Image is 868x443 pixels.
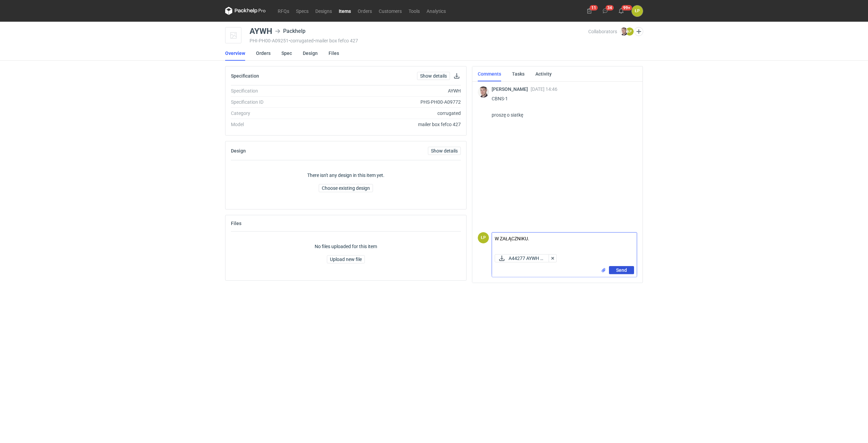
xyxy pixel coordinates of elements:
[584,5,595,16] button: 11
[600,5,611,16] button: 34
[315,243,377,250] p: No files uploaded for this item
[535,66,552,81] a: Activity
[405,7,423,15] a: Tools
[478,86,489,98] img: Maciej Sikora
[354,7,375,15] a: Orders
[609,266,634,274] button: Send
[323,121,461,128] div: mailer box fefco 427
[225,46,245,61] a: Overview
[632,5,643,17] div: Łukasz Postawa
[231,110,323,117] div: Category
[492,233,637,251] textarea: W ZAŁĄCZNIKU.
[616,268,627,273] span: Send
[327,255,365,263] button: Upload new file
[423,7,449,15] a: Analytics
[375,7,405,15] a: Customers
[588,29,617,34] span: Collaborators
[303,46,318,61] a: Design
[314,38,358,43] span: • mailer box fefco 427
[495,254,550,262] button: A44277 AYWH 2...
[632,5,643,17] button: ŁP
[256,46,271,61] a: Orders
[335,7,354,15] a: Items
[312,7,335,15] a: Designs
[478,232,489,243] div: Łukasz Postawa
[616,5,627,16] button: 99+
[275,27,305,35] div: Packhelp
[512,66,525,81] a: Tasks
[453,72,461,80] button: Download specification
[274,7,293,15] a: RFQs
[428,147,461,155] a: Show details
[250,27,272,35] div: AYWH
[231,221,241,226] h2: Files
[478,66,501,81] a: Comments
[329,46,339,61] a: Files
[509,255,544,262] span: A44277 AYWH 2...
[492,86,531,92] span: [PERSON_NAME]
[231,73,259,79] h2: Specification
[323,110,461,117] div: corrugated
[231,99,323,105] div: Specification ID
[492,95,632,119] p: CBNS-1 proszę o siatkę
[322,186,370,190] span: Choose existing design
[231,148,246,154] h2: Design
[495,254,550,262] div: A44277 AYWH 296x511x144xB.pdf
[307,172,384,179] p: There isn't any design in this item yet.
[231,87,323,94] div: Specification
[531,86,557,92] span: [DATE] 14:46
[319,184,373,192] button: Choose existing design
[330,257,362,262] span: Upload new file
[417,72,450,80] a: Show details
[323,87,461,94] div: AYWH
[323,99,461,105] div: PHS-PH00-A09772
[225,7,266,15] svg: Packhelp Pro
[293,7,312,15] a: Specs
[626,27,634,36] figcaption: ŁP
[634,27,643,36] button: Edit collaborators
[250,38,588,43] div: PHI-PH00-A09251
[620,27,628,36] img: Maciej Sikora
[281,46,292,61] a: Spec
[478,232,489,243] figcaption: ŁP
[289,38,314,43] span: • corrugated
[231,121,323,128] div: Model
